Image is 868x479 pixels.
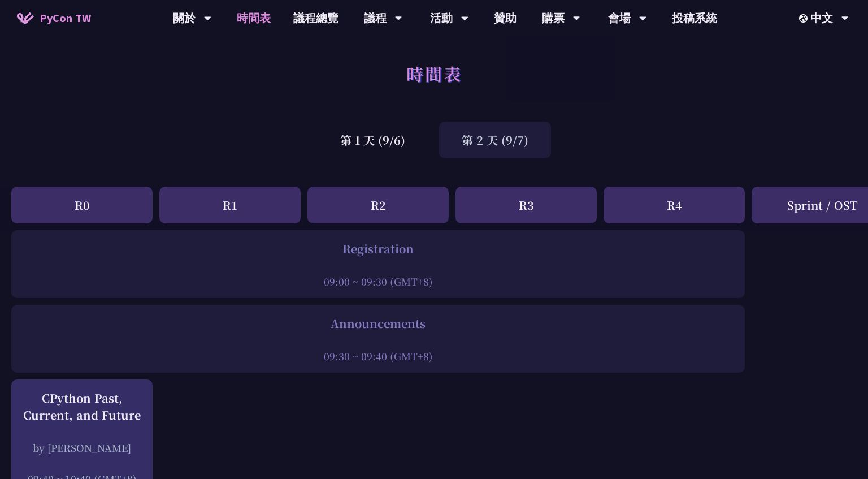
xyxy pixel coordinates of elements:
div: R0 [11,187,153,223]
img: Home icon of PyCon TW 2025 [17,12,34,24]
img: Locale Icon [799,14,810,23]
div: R1 [159,187,301,223]
div: 第 1 天 (9/6) [318,122,428,158]
div: by [PERSON_NAME] [17,441,147,455]
div: Registration [17,240,739,257]
h1: 時間表 [406,57,462,90]
div: R3 [455,187,597,223]
div: 09:00 ~ 09:30 (GMT+8) [17,274,739,288]
div: Announcements [17,315,739,332]
div: 09:30 ~ 09:40 (GMT+8) [17,349,739,363]
div: CPython Past, Current, and Future [17,390,147,424]
div: 第 2 天 (9/7) [439,122,551,158]
div: R2 [307,187,449,223]
span: PyCon TW [40,10,91,27]
a: PyCon TW [6,4,102,32]
div: R4 [604,187,745,223]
